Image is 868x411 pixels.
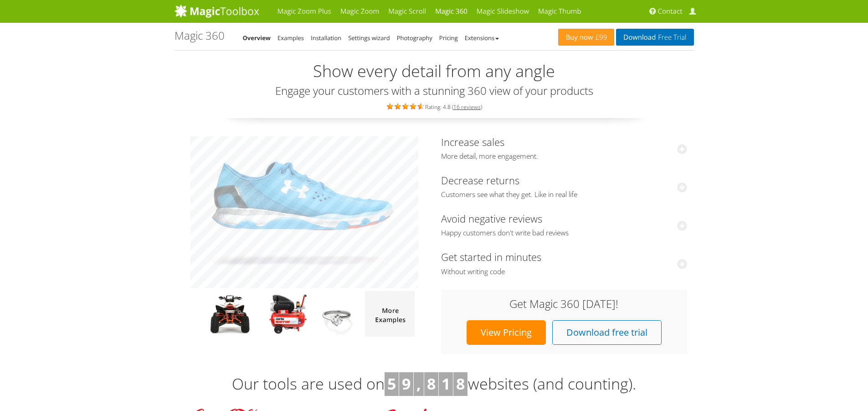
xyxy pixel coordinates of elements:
h1: Magic 360 [175,30,225,42]
a: DownloadFree Trial [616,29,693,46]
a: Photography [397,34,432,42]
b: 8 [427,373,436,394]
span: Customers see what they get. Like in real life [441,190,687,199]
a: Examples [277,34,304,42]
b: 5 [387,373,396,394]
h3: Engage your customers with a stunning 360 view of your products [175,85,694,97]
a: Extensions [465,34,499,42]
h3: Get Magic 360 [DATE]! [450,298,678,310]
h3: Our tools are used on websites (and counting). [175,372,694,396]
img: MagicToolbox.com - Image tools for your website [175,4,259,18]
div: Rating: 4.8 ( ) [175,101,694,111]
a: Buy now£99 [558,29,614,46]
a: Installation [311,34,341,42]
b: 1 [442,373,450,394]
a: Decrease returnsCustomers see what they get. Like in real life [441,173,687,199]
a: 16 reviews [453,103,481,111]
a: Settings wizard [348,34,390,42]
b: 8 [456,373,465,394]
a: Avoid negative reviewsHappy customers don't write bad reviews [441,212,687,238]
span: Happy customers don't write bad reviews [441,229,687,238]
img: more magic 360 demos [365,291,415,337]
h2: Show every detail from any angle [175,62,694,80]
a: Download free trial [552,320,662,345]
span: Without writing code [441,267,687,276]
span: £99 [593,34,607,41]
a: Overview [243,34,271,42]
b: 9 [402,373,411,394]
a: Increase salesMore detail, more engagement. [441,135,687,161]
a: Pricing [439,34,458,42]
span: Free Trial [656,34,686,41]
span: More detail, more engagement. [441,152,687,161]
a: Get started in minutesWithout writing code [441,250,687,276]
a: View Pricing [467,320,546,345]
b: , [416,373,421,394]
span: Contact [658,7,683,16]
